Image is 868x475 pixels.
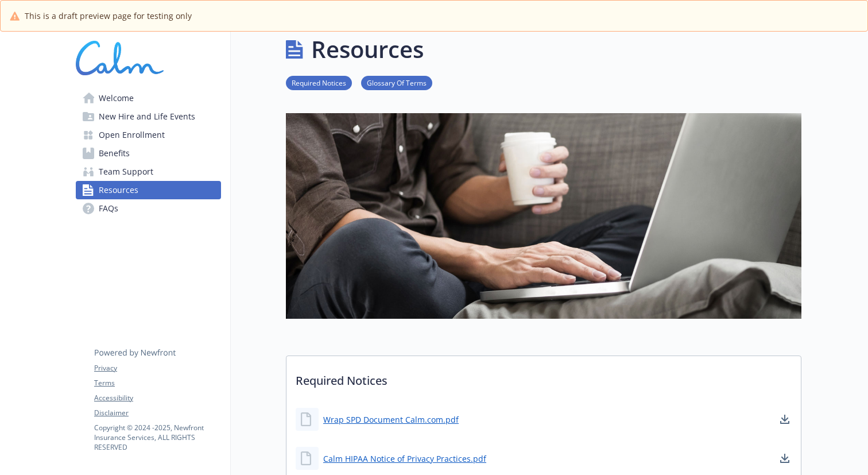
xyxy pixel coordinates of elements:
a: Welcome [76,89,221,107]
a: Required Notices [286,77,352,88]
img: resources page banner [286,113,801,319]
span: Benefits [99,144,130,163]
span: Welcome [99,89,134,107]
span: Resources [99,181,138,199]
a: Glossary Of Terms [361,77,432,88]
a: FAQs [76,199,221,218]
h1: Resources [311,32,424,67]
span: This is a draft preview page for testing only [25,10,192,22]
a: Benefits [76,144,221,163]
p: Copyright © 2024 - 2025 , Newfront Insurance Services, ALL RIGHTS RESERVED [94,423,220,452]
a: download document [778,412,792,426]
a: download document [778,451,792,465]
a: Accessibility [94,393,220,403]
a: Open Enrollment [76,126,221,144]
span: Open Enrollment [99,126,165,144]
a: Privacy [94,363,220,373]
span: New Hire and Life Events [99,107,195,126]
a: Resources [76,181,221,199]
span: Team Support [99,163,153,181]
a: Wrap SPD Document Calm.com.pdf [323,414,459,426]
span: FAQs [99,199,118,218]
a: Calm HIPAA Notice of Privacy Practices.pdf [323,453,486,465]
a: Terms [94,378,220,388]
p: Required Notices [286,356,801,399]
a: Team Support [76,163,221,181]
a: Disclaimer [94,408,220,418]
a: New Hire and Life Events [76,107,221,126]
